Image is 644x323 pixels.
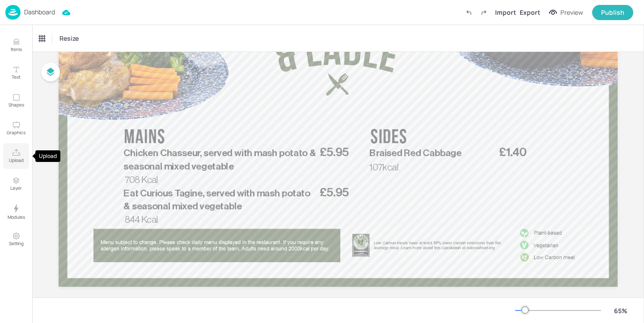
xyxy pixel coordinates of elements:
span: £5.95 [320,187,349,198]
span: Eat Curious Tagine, served with mash potato & seasonal mixed vegetable [123,188,310,212]
div: 65 % [610,306,631,315]
div: Import [495,8,516,17]
img: logo-86c26b7e.jpg [5,5,21,20]
button: Preview [544,6,589,19]
label: Redo (Ctrl + Y) [476,5,491,20]
span: £1.40 [499,146,526,158]
button: Publish [592,5,633,20]
span: 708 Kcal [125,175,159,184]
label: Undo (Ctrl + Z) [461,5,476,20]
span: Chicken Chasseur, served with mash potato & seasonal mixed vegetable [123,148,316,171]
span: 844 Kcal [125,215,158,225]
p: Dashboard [24,9,55,15]
div: Export [520,8,540,17]
span: £5.95 [320,146,349,158]
div: Upload [35,150,60,162]
span: 107kcal [369,163,398,172]
span: Braised Red Cabbage [369,148,461,157]
span: Resize [58,34,80,43]
div: Publish [601,8,624,17]
div: Preview [560,8,583,17]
